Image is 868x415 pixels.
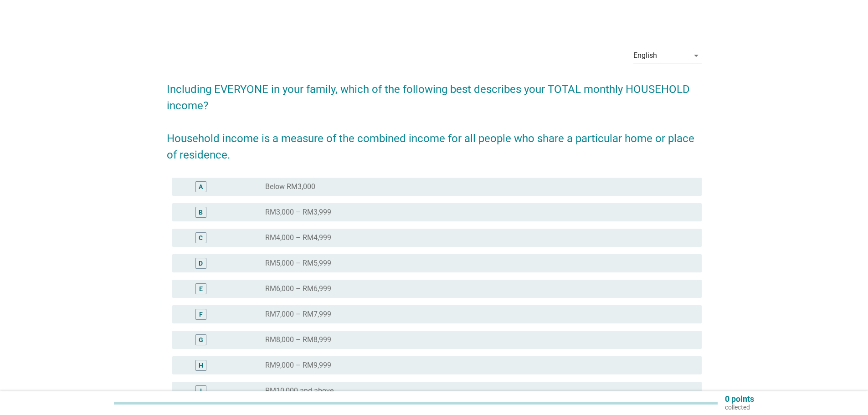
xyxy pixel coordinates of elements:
[199,361,203,370] div: H
[265,182,315,191] label: Below RM3,000
[199,259,203,268] div: D
[265,361,331,370] label: RM9,000 – RM9,999
[199,182,203,192] div: A
[691,50,702,61] i: arrow_drop_down
[167,72,702,163] h2: Including EVERYONE in your family, which of the following best describes your TOTAL monthly HOUSE...
[199,335,203,345] div: G
[265,386,334,395] label: RM10,000 and above
[265,284,331,293] label: RM6,000 – RM6,999
[633,51,657,60] div: English
[265,335,331,344] label: RM8,000 – RM8,999
[199,233,203,243] div: C
[265,310,331,319] label: RM7,000 – RM7,999
[265,208,331,217] label: RM3,000 – RM3,999
[725,403,754,411] p: collected
[199,284,203,294] div: E
[265,259,331,268] label: RM5,000 – RM5,999
[725,395,754,403] p: 0 points
[199,310,203,319] div: F
[200,386,202,396] div: I
[265,233,331,242] label: RM4,000 – RM4,999
[199,208,203,217] div: B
